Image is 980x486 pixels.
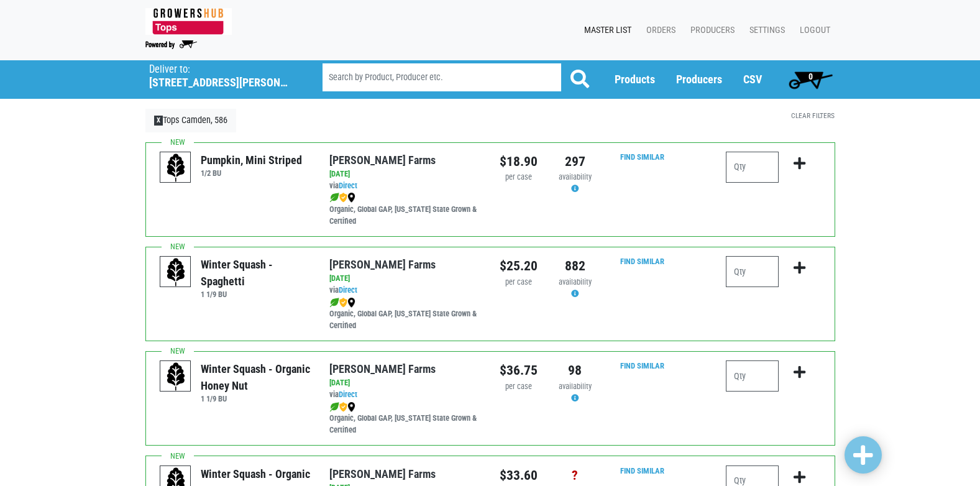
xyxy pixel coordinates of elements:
[620,466,664,475] a: Find Similar
[500,360,538,380] div: $36.75
[160,257,191,288] img: placeholder-variety-43d6402dacf2d531de610a020419775a.svg
[329,389,480,401] div: via
[329,377,480,389] div: [DATE]
[620,152,664,162] a: Find Similar
[620,361,664,370] a: Find Similar
[556,152,594,172] div: 297
[500,381,538,393] div: per case
[329,402,339,412] img: leaf-e5c59151409436ccce96b2ca1b28e03c.png
[339,181,357,190] a: Direct
[339,298,347,308] img: safety-e55c860ca8c00a9c171001a62a92dabd.png
[556,465,594,485] div: ?
[149,60,300,89] span: Tops Camden, 586 (9554 Harden Blvd, Camden, NY 13316, USA)
[329,168,480,180] div: [DATE]
[347,402,355,412] img: map_marker-0e94453035b3232a4d21701695807de9.png
[160,152,191,183] img: placeholder-variety-43d6402dacf2d531de610a020419775a.svg
[615,73,655,86] a: Products
[201,394,311,403] h6: 1 1/9 BU
[149,76,291,89] h5: [STREET_ADDRESS][PERSON_NAME]
[329,192,480,227] div: Organic, Global GAP, [US_STATE] State Grown & Certified
[329,273,480,285] div: [DATE]
[145,109,237,132] a: XTops Camden, 586
[556,256,594,276] div: 882
[329,258,436,271] a: [PERSON_NAME] Farms
[329,298,339,308] img: leaf-e5c59151409436ccce96b2ca1b28e03c.png
[347,298,355,308] img: map_marker-0e94453035b3232a4d21701695807de9.png
[740,19,790,42] a: Settings
[339,402,347,412] img: safety-e55c860ca8c00a9c171001a62a92dabd.png
[790,19,835,42] a: Logout
[339,390,357,399] a: Direct
[339,285,357,295] a: Direct
[559,382,592,391] span: availability
[743,73,762,86] a: CSV
[201,168,302,178] h6: 1/2 BU
[201,256,311,290] div: Winter Squash - Spaghetti
[556,360,594,380] div: 98
[808,71,813,81] span: 0
[347,193,355,203] img: map_marker-0e94453035b3232a4d21701695807de9.png
[323,63,561,91] input: Search by Product, Producer etc.
[329,296,480,332] div: Organic, Global GAP, [US_STATE] State Grown & Certified
[620,257,664,266] a: Find Similar
[500,465,538,485] div: $33.60
[154,116,163,126] span: X
[201,290,311,299] h6: 1 1/9 BU
[329,154,436,167] a: [PERSON_NAME] Farms
[160,361,191,392] img: placeholder-variety-43d6402dacf2d531de610a020419775a.svg
[339,193,347,203] img: safety-e55c860ca8c00a9c171001a62a92dabd.png
[559,172,592,181] span: availability
[726,360,779,392] input: Qty
[329,180,480,192] div: via
[201,152,302,168] div: Pumpkin, Mini Striped
[329,401,480,436] div: Organic, Global GAP, [US_STATE] State Grown & Certified
[726,256,779,287] input: Qty
[500,277,538,288] div: per case
[680,19,740,42] a: Producers
[559,277,592,287] span: availability
[791,111,835,120] a: Clear Filters
[500,172,538,183] div: per case
[500,152,538,172] div: $18.90
[676,73,722,86] a: Producers
[636,19,680,42] a: Orders
[201,360,311,394] div: Winter Squash - Organic Honey Nut
[783,67,838,92] a: 0
[500,256,538,276] div: $25.20
[329,362,436,375] a: [PERSON_NAME] Farms
[145,8,232,35] img: 279edf242af8f9d49a69d9d2afa010fb.png
[149,63,291,76] p: Deliver to:
[145,40,197,49] img: Powered by Big Wheelbarrow
[329,285,480,296] div: via
[574,19,636,42] a: Master List
[329,467,436,480] a: [PERSON_NAME] Farms
[726,152,779,183] input: Qty
[329,193,339,203] img: leaf-e5c59151409436ccce96b2ca1b28e03c.png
